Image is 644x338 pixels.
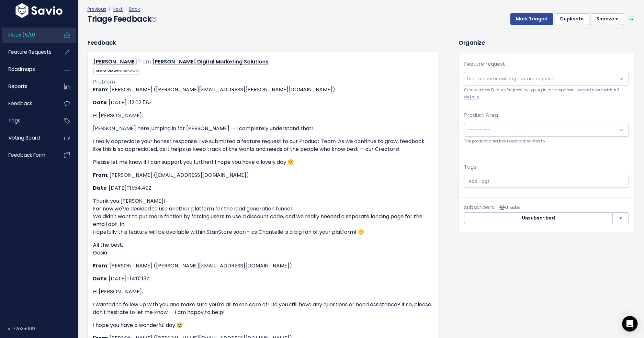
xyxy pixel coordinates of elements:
[93,99,433,107] p: : [DATE]T12:02:58Z
[8,100,32,107] span: Feedback
[87,6,106,12] a: Previous
[8,320,78,337] div: v.172e35009
[138,58,151,65] span: from
[93,275,107,282] strong: Date
[93,171,433,179] p: : [PERSON_NAME] ([EMAIL_ADDRESS][DOMAIN_NAME])
[93,99,107,106] strong: Date
[2,79,54,94] a: Reports
[510,13,553,25] button: Mark Triaged
[93,262,107,269] strong: From
[14,3,64,18] img: logo-white.9d6f32f41409.svg
[124,6,128,12] span: |
[2,96,54,111] a: Feedback
[464,60,505,68] label: Feature request
[467,75,556,82] span: Link to new or existing feature request...
[464,87,619,99] a: create one with all details
[93,78,115,85] span: Problem
[93,241,433,257] p: All the best, Gosia
[2,28,54,42] a: Inbox (5/0)
[2,148,54,163] a: Feedback form
[93,86,107,93] strong: From
[2,113,54,128] a: Tags
[2,45,54,60] a: Feature Requests
[93,184,107,192] strong: Date
[93,68,140,74] span: Store Views:
[93,58,137,65] a: [PERSON_NAME]
[8,49,51,55] span: Feature Requests
[93,301,433,316] p: I wanted to follow up with you and make sure you're all taken care of! Do you still have any ques...
[8,66,35,73] span: Roadmaps
[464,204,494,211] span: Subscribers
[93,125,433,132] p: [PERSON_NAME] here jumping in for [PERSON_NAME] — I completely understand that!
[464,163,476,171] label: Tags
[93,275,433,283] p: : [DATE]T14:01:13Z
[93,262,433,270] p: : [PERSON_NAME] ([PERSON_NAME][EMAIL_ADDRESS][DOMAIN_NAME])
[464,138,629,145] small: The product area this feedback relates to
[2,62,54,77] a: Roadmaps
[93,321,433,329] p: I hope you have a wonderful day 😊
[622,316,638,332] div: Open Intercom Messenger
[93,86,433,94] p: : [PERSON_NAME] ([PERSON_NAME][EMAIL_ADDRESS][PERSON_NAME][DOMAIN_NAME])
[467,127,490,133] span: ---------
[93,171,107,179] strong: From
[87,13,156,25] h4: Triage Feedback
[8,152,45,158] span: Feedback form
[93,184,433,192] p: : [DATE]T11:54:40Z
[458,38,634,47] h3: Organize
[93,138,433,153] p: I really appreciate your honest response. I’ve submitted a feature request to our Product Team. A...
[93,158,433,166] p: Please let me know if I can support you further! I hope you have a lovely day 🙂
[497,204,521,211] span: <p><strong>Subscribers</strong><br><br> No subscribers yet<br> </p>
[113,6,123,12] a: Next
[8,83,28,90] span: Reports
[555,13,589,25] button: Duplicate
[87,38,116,47] h3: Feedback
[8,31,35,38] span: Inbox (5/0)
[152,58,268,65] a: [PERSON_NAME] Digital Marketing Solutions
[464,87,629,101] small: Create a new Feature Request by typing in the dropdown, or .
[8,117,20,124] span: Tags
[8,134,40,141] span: Voting Board
[93,197,433,236] p: Thank you [PERSON_NAME]! For now we've decided to use another platform for the lead generation fu...
[120,68,138,73] span: Unknown
[93,288,433,296] p: Hi [PERSON_NAME],
[466,178,635,185] input: Add Tags...
[591,13,624,25] button: Snooze
[129,6,140,12] a: Back
[464,111,498,119] label: Product Area
[464,212,613,224] button: Unsubscribed
[2,130,54,145] a: Voting Board
[93,112,433,119] p: Hi [PERSON_NAME],
[107,6,111,12] span: |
